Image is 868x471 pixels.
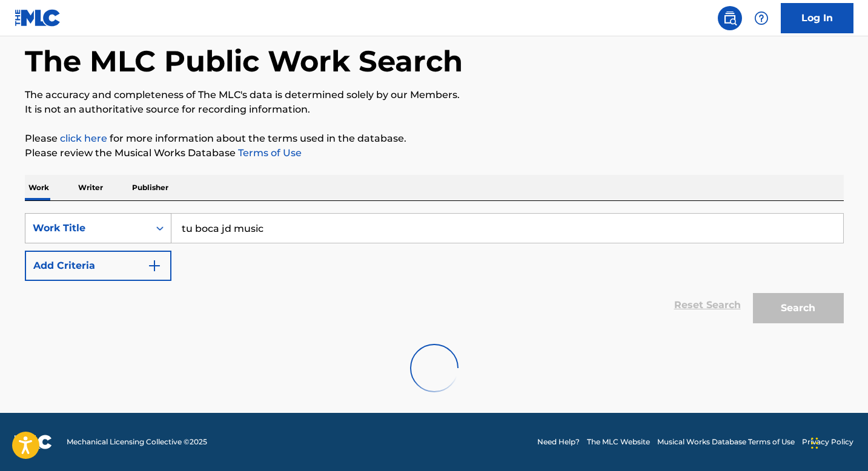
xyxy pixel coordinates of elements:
p: Writer [75,175,107,200]
a: Log In [781,3,853,33]
div: Help [749,6,774,30]
p: Please for more information about the terms used in the database. [25,131,844,146]
a: The MLC Website [587,436,650,447]
p: Publisher [128,175,172,200]
a: click here [60,133,107,144]
img: logo [15,435,52,449]
p: Work [25,175,53,200]
div: Arrastrar [811,425,818,461]
button: Add Criteria [25,251,171,281]
p: The accuracy and completeness of The MLC's data is determined solely by our Members. [25,88,844,102]
a: Need Help? [537,436,580,447]
div: Widget de chat [807,413,868,471]
iframe: Chat Widget [807,413,868,471]
img: preloader [408,342,460,394]
img: 9d2ae6d4665cec9f34b9.svg [147,259,162,273]
img: search [723,11,737,25]
h1: The MLC Public Work Search [25,43,463,79]
a: Privacy Policy [802,436,853,447]
p: It is not an authoritative source for recording information. [25,102,844,117]
span: Mechanical Licensing Collective © 2025 [67,436,207,447]
a: Public Search [718,6,742,30]
a: Musical Works Database Terms of Use [657,436,795,447]
img: MLC Logo [15,9,61,27]
p: Please review the Musical Works Database [25,146,844,160]
div: Work Title [33,221,142,236]
form: Search Form [25,213,844,329]
img: help [754,11,769,25]
a: Terms of Use [236,147,302,159]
